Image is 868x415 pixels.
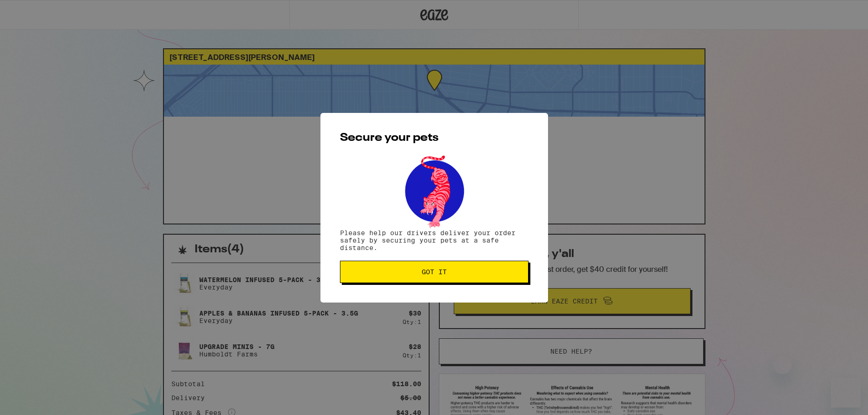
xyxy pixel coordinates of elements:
[396,153,472,229] img: pets
[340,261,529,283] button: Got it
[340,229,529,251] p: Please help our drivers deliver your order safely by securing your pets at a safe distance.
[422,269,447,275] span: Got it
[340,132,529,144] h2: Secure your pets
[773,356,792,374] iframe: Close message
[831,378,861,408] iframe: Button to launch messaging window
